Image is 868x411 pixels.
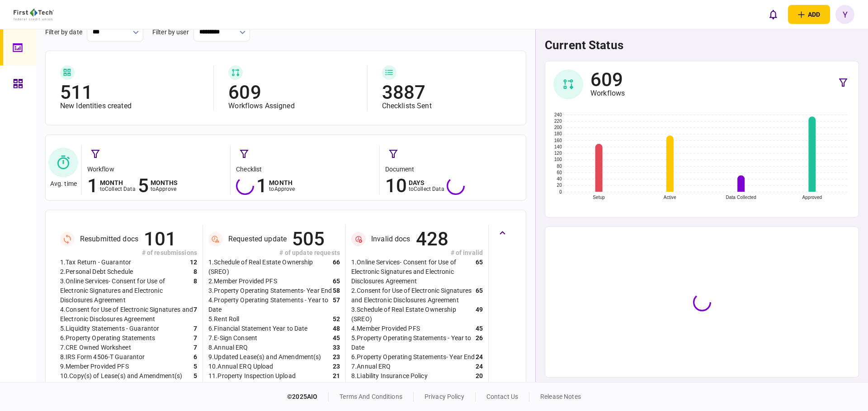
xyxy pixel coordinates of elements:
div: filter by date [45,28,82,37]
div: Workflows [590,89,625,98]
div: 101 [144,230,176,248]
div: 7 [193,343,197,352]
div: month [269,180,295,186]
div: 8 . Annual ERQ [208,343,248,352]
div: 5 [193,362,197,371]
div: 511 [60,83,204,102]
div: 24 [476,362,483,371]
div: 7 [193,324,197,333]
div: 52 [333,314,340,324]
div: # of update requests [208,248,340,258]
text: Data Collected [726,195,756,200]
div: 65 [476,286,483,305]
div: 5 . Rent Roll [208,314,239,324]
div: to [269,186,295,192]
text: 40 [557,176,562,181]
text: 100 [554,157,562,162]
div: 6 . Property Operating Statements [60,333,155,343]
div: 7 . CRE Owned Worksheet [60,343,131,352]
text: Active [664,195,676,200]
div: 3 . Online Services- Consent for Use of Electronic Signatures and Electronic Disclosures Agreement [60,277,193,305]
h1: current status [545,38,859,52]
div: month [100,180,136,186]
div: 20 [476,371,483,381]
div: 66 [333,258,340,277]
div: 6 . Financial Statement Year to Date [208,324,307,333]
div: 5 [193,381,197,390]
div: 24 [476,352,483,362]
div: 8 . IRS Form 4506-T Guarantor [60,352,145,362]
div: © 2025 AIO [287,392,329,402]
div: to [409,186,444,192]
div: 9 . Member Provided PFS [60,362,129,371]
div: Workflows Assigned [228,102,358,111]
text: 160 [554,138,562,143]
text: 140 [554,144,562,149]
div: checklist [236,165,374,174]
text: 200 [554,125,562,130]
text: Approved [802,195,822,200]
div: Invalid docs [371,235,410,244]
a: release notes [540,393,581,400]
div: 49 [476,305,483,324]
div: 57 [333,296,340,314]
text: 60 [557,170,562,175]
div: 1 . Schedule of Real Estate Ownership (SREO) [208,258,333,277]
img: client company logo [14,9,54,20]
div: 3 . Property Operating Statements- Year End [208,286,332,296]
text: 180 [554,131,562,136]
a: contact us [486,393,518,400]
div: 10 [385,177,407,195]
button: open notifications list [764,5,783,24]
div: 1 . Tax Return - Guarantor [60,258,131,267]
div: Avg. time [50,180,77,188]
div: 11 . Property Inspection Upload [208,371,296,381]
div: 58 [333,286,340,296]
div: 2 . Personal Debt Schedule [60,267,133,277]
div: months [151,180,178,186]
div: 8 [193,267,197,277]
div: 4 . Consent for Use of Electronic Signatures and Electronic Disclosures Agreement [60,305,193,324]
div: 23 [333,352,340,362]
div: days [409,180,444,186]
div: 45 [476,324,483,333]
div: 7 [193,333,197,343]
div: 10 . Annual ERQ Upload [208,362,274,371]
span: approve [274,186,295,192]
div: 3887 [382,83,511,102]
div: 4 . Member Provided PFS [351,324,420,333]
div: to [151,186,178,192]
a: terms and conditions [340,393,402,400]
div: 1 [256,177,267,195]
text: 0 [559,189,562,194]
div: document [385,165,524,174]
div: 5 [193,371,197,381]
div: 9 . Financial Statement Year to Date [351,381,450,390]
div: 505 [292,230,325,248]
span: collect data [105,186,136,192]
div: 3 . Schedule of Real Estate Ownership (SREO) [351,305,476,324]
div: # of invalid [351,248,483,258]
div: 5 . Liquidity Statements - Guarantor [60,324,159,333]
div: 12 [190,258,197,267]
div: workflow [87,165,226,174]
div: 7 . Annual ERQ [351,362,391,371]
button: Y [835,5,854,24]
div: 7 . E-Sign Consent [208,333,257,343]
div: New Identities created [60,102,204,111]
div: 5 . Property Operating Statements - Year to Date [351,333,476,352]
div: 6 [193,352,197,362]
span: approve [156,186,176,192]
div: 21 [333,371,340,381]
div: 7 [193,305,197,324]
div: filter by user [152,28,189,37]
span: collect data [414,186,444,192]
div: 5 [138,177,149,195]
div: 6 . Property Operating Statements- Year End [351,352,475,362]
a: privacy policy [425,393,464,400]
div: 9 . Updated Lease(s) and Amendment(s) [208,352,321,362]
div: 20 [476,381,483,390]
div: 4 . Property Operating Statements - Year to Date [208,296,333,314]
div: 11 . Tax Return - Borrower [60,381,132,390]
